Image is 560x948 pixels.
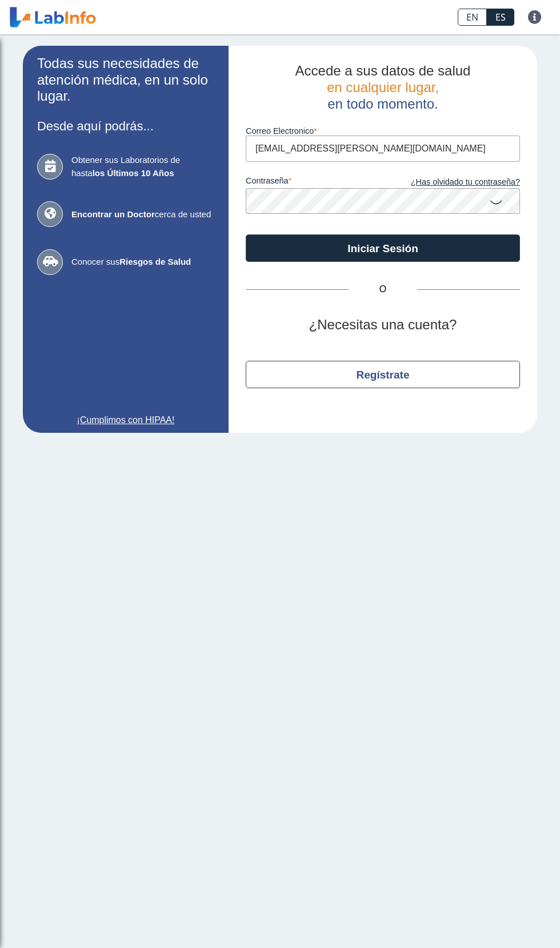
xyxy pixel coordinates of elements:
[295,63,471,78] span: Accede a sus datos de salud
[246,126,520,136] label: Correo Electronico
[458,9,487,26] a: EN
[93,168,174,178] b: los Últimos 10 Años
[37,413,214,427] a: ¡Cumplimos con HIPAA!
[487,9,514,26] a: ES
[119,257,191,266] b: Riesgos de Salud
[327,79,439,95] span: en cualquier lugar,
[246,176,383,189] label: contraseña
[37,119,214,133] h3: Desde aquí podrás...
[71,208,214,221] span: cerca de usted
[246,317,520,333] h2: ¿Necesitas una cuenta?
[37,55,214,105] h2: Todas sus necesidades de atención médica, en un solo lugar.
[71,154,214,180] span: Obtener sus Laboratorios de hasta
[327,96,438,111] span: en todo momento.
[349,282,417,296] span: O
[246,361,520,388] button: Regístrate
[71,209,155,219] b: Encontrar un Doctor
[246,234,520,262] button: Iniciar Sesión
[383,176,520,189] a: ¿Has olvidado tu contraseña?
[71,256,214,269] span: Conocer sus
